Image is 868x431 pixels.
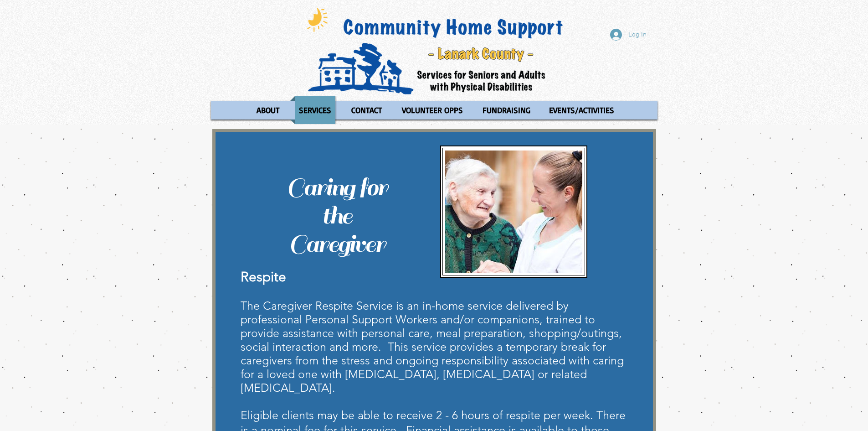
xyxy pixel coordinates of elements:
[290,96,340,124] a: SERVICES
[393,96,472,124] a: VOLUNTEER OPPS
[545,96,618,124] p: EVENTS/ACTIVITIES
[286,171,387,260] span: Caring for the Caregiver
[241,269,286,285] span: Respite
[347,96,386,124] p: CONTACT
[247,96,288,124] a: ABOUT
[211,96,657,124] nav: Site
[252,96,283,124] p: ABOUT
[540,96,623,124] a: EVENTS/ACTIVITIES
[445,151,582,273] img: Respite1.JPG
[604,26,653,43] button: Log In
[625,30,650,40] span: Log In
[295,96,335,124] p: SERVICES
[474,96,538,124] a: FUNDRAISING
[342,96,391,124] a: CONTACT
[241,299,624,395] span: The Caregiver Respite Service is an in-home service delivered by professional Personal Support Wo...
[478,96,534,124] p: FUNDRAISING
[398,96,467,124] p: VOLUNTEER OPPS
